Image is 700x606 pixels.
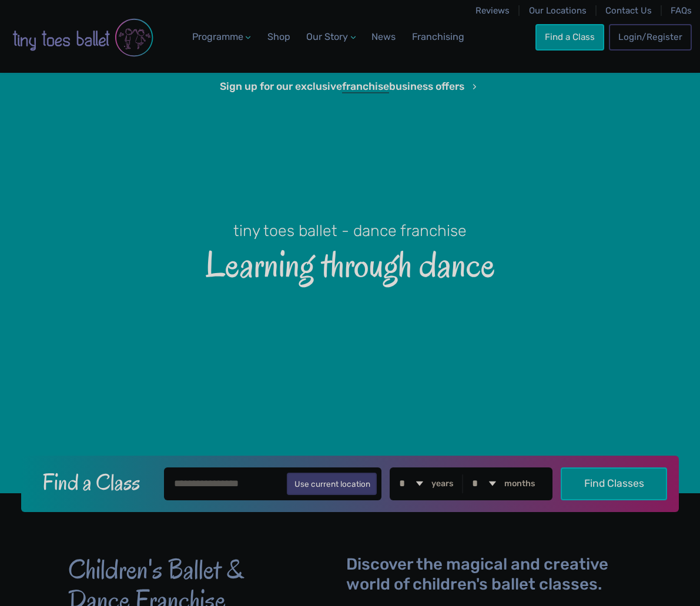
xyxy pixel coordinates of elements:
a: Sign up for our exclusivefranchisebusiness offers [220,80,480,93]
a: Programme [187,25,255,49]
a: Reviews [475,5,510,16]
button: Use current location [287,473,377,495]
span: News [371,31,396,42]
small: tiny toes ballet - dance franchise [233,221,467,240]
a: News [367,25,400,49]
button: Find Classes [561,467,668,500]
h2: Find a Class [33,467,156,497]
strong: franchise [342,80,389,93]
a: Our Locations [529,5,587,16]
span: Franchising [412,31,464,42]
h2: Discover the magical and creative world of children's ballet classes. [346,554,632,595]
a: Shop [263,25,295,49]
label: years [431,479,454,489]
label: months [504,479,535,489]
span: Our Story [306,31,348,42]
a: Contact Us [605,5,652,16]
a: FAQs [671,5,692,16]
a: Login/Register [609,24,691,50]
a: Find a Class [535,24,604,50]
a: Our Story [302,25,360,49]
a: Franchising [407,25,469,49]
span: Shop [267,31,290,42]
img: tiny toes ballet [12,11,153,64]
span: Learning through dance [19,241,681,285]
span: Programme [192,31,243,42]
